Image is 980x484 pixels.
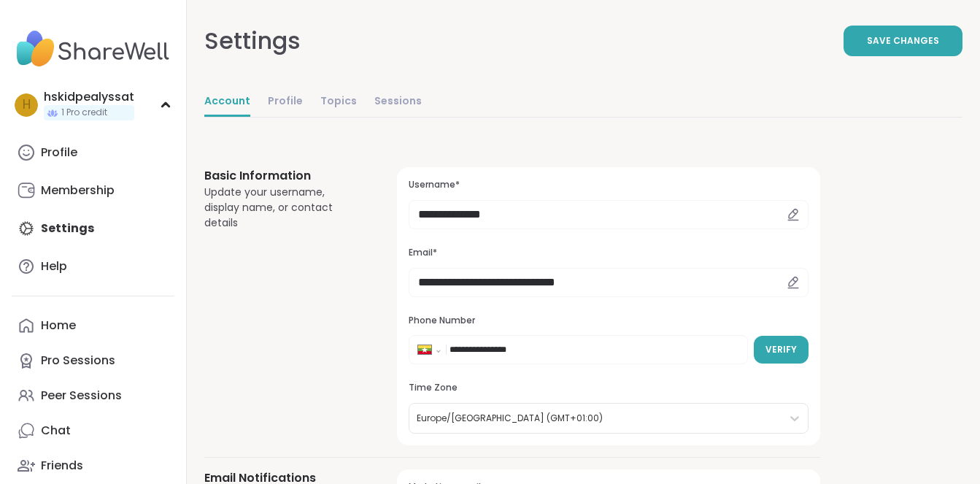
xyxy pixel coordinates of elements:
a: Peer Sessions [12,378,174,413]
div: Friends [41,458,83,474]
h3: Phone Number [409,315,809,327]
div: Profile [41,145,77,161]
h3: Username* [409,179,809,191]
h3: Basic Information [204,167,362,185]
div: Update your username, display name, or contact details [204,185,362,231]
a: Membership [12,173,174,208]
h3: Time Zone [409,382,809,394]
span: 1 Pro credit [61,107,107,119]
img: ShareWell Nav Logo [12,23,174,74]
a: Friends [12,448,174,483]
div: Home [41,318,76,334]
div: Pro Sessions [41,353,115,369]
span: Save Changes [867,34,939,47]
a: Profile [268,88,303,117]
a: Pro Sessions [12,343,174,378]
a: Profile [12,135,174,170]
div: Settings [204,23,301,58]
a: Home [12,308,174,343]
div: hskidpealyssat [44,89,134,105]
a: Chat [12,413,174,448]
div: Membership [41,183,115,199]
div: Peer Sessions [41,388,122,404]
a: Account [204,88,250,117]
a: Topics [320,88,357,117]
button: Verify [754,336,809,364]
button: Save Changes [844,26,962,56]
div: Help [41,258,67,274]
a: Help [12,249,174,284]
a: Sessions [374,88,422,117]
div: Chat [41,423,71,439]
span: Verify [765,343,797,356]
span: h [23,96,31,115]
h3: Email* [409,247,809,259]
